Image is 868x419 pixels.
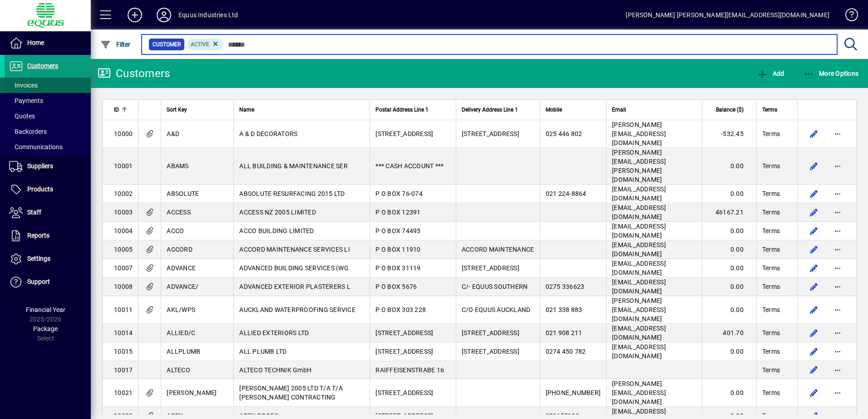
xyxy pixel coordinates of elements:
span: 10005 [114,246,133,253]
span: Reports [27,232,49,239]
button: Edit [807,127,821,141]
span: AKL/WPS [167,306,195,313]
td: 0.00 [702,148,756,185]
span: 0274 450 782 [546,348,586,355]
span: [PERSON_NAME][EMAIL_ADDRESS][DOMAIN_NAME] [612,380,666,405]
td: 0.00 [702,296,756,324]
button: More options [830,302,845,317]
span: Postal Address Line 1 [375,105,429,115]
span: P O BOX 12391 [375,209,420,216]
td: 0.00 [702,185,756,203]
span: Filter [100,41,131,48]
a: Communications [5,139,91,155]
button: Edit [807,279,821,294]
span: ALL PLUMB LTD [239,348,286,355]
span: Terms [762,105,777,115]
a: Invoices [5,78,91,93]
span: Sort Key [167,105,187,115]
span: ID [114,105,119,115]
span: [EMAIL_ADDRESS][DOMAIN_NAME] [612,223,666,239]
a: Reports [5,224,91,247]
span: ABAMS [167,162,188,170]
a: Settings [5,248,91,270]
td: 46167.21 [702,203,756,222]
span: [PERSON_NAME] [167,389,217,396]
span: [EMAIL_ADDRESS][DOMAIN_NAME] [612,278,666,295]
span: Suppliers [27,162,53,170]
span: Balance ($) [716,105,744,115]
span: [STREET_ADDRESS] [375,329,433,336]
span: [STREET_ADDRESS] [462,348,519,355]
span: Terms [762,263,780,273]
span: 10017 [114,366,133,374]
button: More options [830,261,845,275]
span: [STREET_ADDRESS] [462,130,519,137]
span: 10014 [114,329,133,336]
span: P O BOX 11910 [375,246,420,253]
a: Products [5,178,91,201]
span: ADVANCED EXTERIOR PLASTERERS L [239,283,350,290]
span: ALL BUILDING & MAINTENANCE SER [239,162,348,170]
span: ACCO BUILDING LIMITED [239,227,314,234]
span: ACCORD [167,246,192,253]
button: Add [120,7,149,23]
button: Profile [149,7,178,23]
span: 0275 336623 [546,283,585,290]
a: Payments [5,93,91,108]
span: [STREET_ADDRESS] [375,389,433,396]
span: Payments [9,97,43,104]
span: ALLIED EXTERIORS LTD [239,329,309,336]
button: Edit [807,385,821,400]
button: Edit [807,205,821,219]
span: 021 224-8864 [546,190,587,197]
span: 10004 [114,227,133,234]
span: 10003 [114,209,133,216]
button: More Options [801,65,861,82]
span: [PERSON_NAME] 2005 LTD T/A T/A [PERSON_NAME] CONTRACTING [239,385,343,401]
span: ABSOLUTE [167,190,199,197]
td: 0.00 [702,278,756,296]
span: P O BOX 76-074 [375,190,423,197]
span: Terms [762,388,780,397]
span: ACCO [167,227,184,234]
span: 10002 [114,190,133,197]
span: Invoices [9,82,38,89]
button: More options [830,159,845,173]
span: ADVANCE [167,264,196,272]
span: [STREET_ADDRESS] [462,329,519,336]
span: 021 338 883 [546,306,582,313]
span: ALTECO TECHNIK GmbH [239,366,311,374]
span: [EMAIL_ADDRESS][DOMAIN_NAME] [612,241,666,258]
span: ACCESS [167,209,191,216]
span: Mobile [546,105,562,115]
span: [EMAIL_ADDRESS][DOMAIN_NAME] [612,325,666,341]
span: 10008 [114,283,133,290]
button: More options [830,279,845,294]
span: ACCORD MAINTENANCE [462,246,534,253]
button: Edit [807,159,821,173]
span: 10011 [114,306,133,313]
span: Package [33,325,58,332]
span: AUCKLAND WATERPROOFING SERVICE [239,306,355,313]
span: Terms [762,365,780,375]
button: Edit [807,242,821,257]
button: More options [830,224,845,238]
td: -532.45 [702,120,756,148]
span: Home [27,39,44,46]
span: 10015 [114,348,133,355]
button: More options [830,242,845,257]
span: Customer [153,40,181,49]
a: Support [5,271,91,293]
span: Terms [762,328,780,337]
td: 0.00 [702,222,756,240]
span: A&D [167,130,179,137]
span: 10001 [114,162,133,170]
a: Knowledge Base [838,2,857,31]
span: Terms [762,305,780,314]
button: More options [830,344,845,359]
span: Settings [27,255,50,262]
span: P O BOX 303 228 [375,306,426,313]
span: P O BOX 5676 [375,283,417,290]
span: ACCORD MAINTENANCE SERVICES LI [239,246,350,253]
span: Support [27,278,50,285]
